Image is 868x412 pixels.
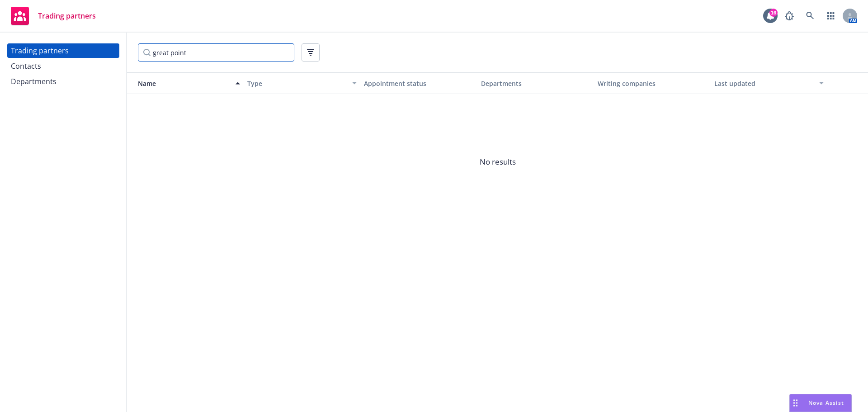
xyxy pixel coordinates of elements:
button: Type [244,72,360,94]
div: 16 [769,9,778,17]
div: Appointment status [364,79,473,88]
a: Trading partners [7,3,99,28]
button: Last updated [711,72,827,94]
div: Departments [481,79,590,88]
button: Appointment status [360,72,477,94]
button: Writing companies [594,72,711,94]
div: Drag to move [790,394,801,412]
span: Trading partners [38,12,96,19]
button: Nova Assist [789,394,852,412]
a: Departments [7,74,119,89]
button: Departments [477,72,594,94]
a: Report a Bug [780,7,798,25]
div: Contacts [11,59,41,73]
a: Search [801,7,819,25]
div: Name [131,79,230,88]
div: Departments [11,74,57,89]
a: Switch app [822,7,840,25]
a: Trading partners [7,43,119,58]
div: Type [247,79,347,88]
button: Name [127,72,244,94]
span: No results [127,94,868,230]
input: Filter by keyword... [138,43,294,62]
div: Trading partners [11,43,69,58]
div: Writing companies [598,79,707,88]
span: Nova Assist [808,399,844,407]
a: Contacts [7,59,119,73]
div: Last updated [714,79,814,88]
